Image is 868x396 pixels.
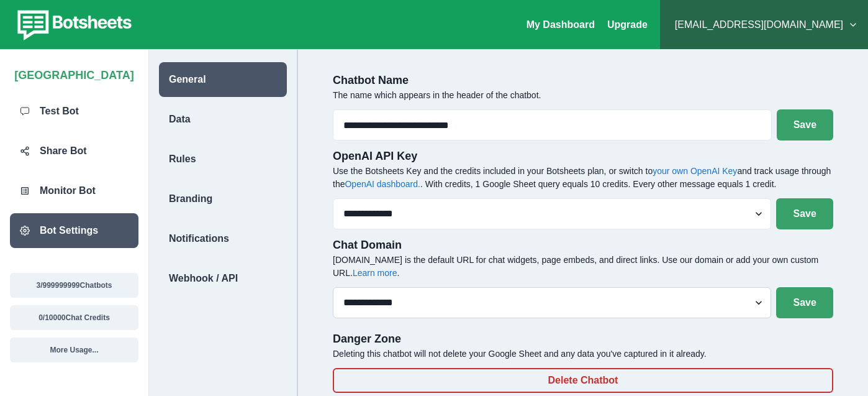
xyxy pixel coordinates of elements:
a: OpenAI dashboard. [345,179,420,189]
a: Rules [149,142,297,177]
button: More Usage... [10,338,138,362]
p: Monitor Bot [40,183,96,198]
p: Rules [169,152,196,167]
a: Learn more [353,268,397,278]
a: Notifications [149,221,297,256]
p: [GEOGRAPHIC_DATA] [14,62,133,84]
a: General [149,62,297,97]
p: Danger Zone [333,331,833,348]
p: [DOMAIN_NAME] is the default URL for chat widgets, page embeds, and direct links. Use our domain ... [333,254,833,280]
p: The name which appears in the header of the chatbot. [333,89,833,102]
p: OpenAI API Key [333,148,833,165]
button: Save [777,109,833,140]
p: Notifications [169,231,229,246]
button: Save [776,287,833,318]
a: Branding [149,182,297,216]
a: My Dashboard [527,19,595,30]
p: Data [169,112,191,127]
button: 3/999999999Chatbots [10,273,138,298]
p: Branding [169,191,212,206]
a: Upgrade [607,19,648,30]
p: Chatbot Name [333,72,833,89]
a: Data [149,102,297,137]
p: Share Bot [40,144,87,159]
button: 0/10000Chat Credits [10,305,138,330]
button: Delete Chatbot [333,368,833,393]
p: Chat Domain [333,237,833,254]
p: Deleting this chatbot will not delete your Google Sheet and any data you've captured in it already. [333,348,833,361]
p: Use the Botsheets Key and the credits included in your Botsheets plan, or switch to and track usa... [333,165,833,191]
p: Bot Settings [40,223,98,238]
p: Test Bot [40,104,79,119]
p: General [169,72,206,87]
img: botsheets-logo.png [10,7,135,42]
button: Save [776,198,833,229]
button: [EMAIL_ADDRESS][DOMAIN_NAME] [670,12,858,37]
a: your own OpenAI Key [653,166,737,176]
p: Webhook / API [169,271,238,286]
a: Webhook / API [149,261,297,296]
